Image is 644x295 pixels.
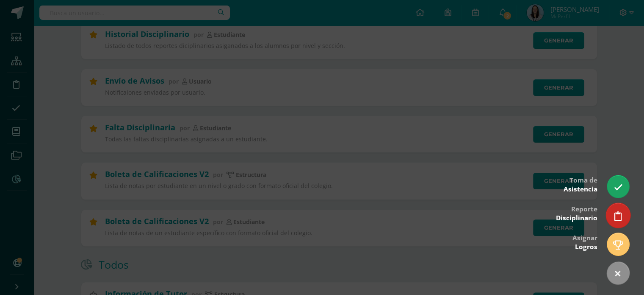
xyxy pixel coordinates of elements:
[564,170,597,198] div: Toma de
[564,185,597,194] span: Asistencia
[575,242,597,251] span: Logros
[572,228,597,256] div: Asignar
[556,214,597,222] span: Disciplinario
[556,199,597,227] div: Reporte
